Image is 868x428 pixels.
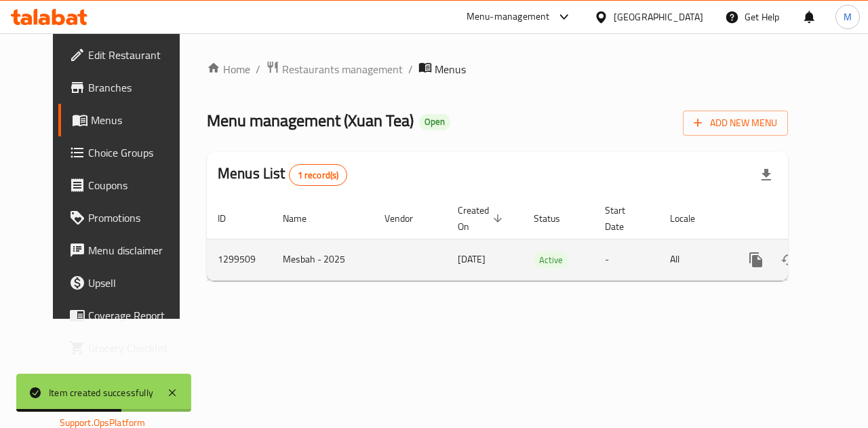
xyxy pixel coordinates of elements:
[670,210,713,227] span: Locale
[419,116,450,128] span: Open
[207,60,788,78] nav: breadcrumb
[58,299,198,332] a: Coverage Report
[88,144,187,161] span: Choice Groups
[88,340,187,356] span: Grocery Checklist
[614,9,703,24] div: [GEOGRAPHIC_DATA]
[694,115,777,132] span: Add New Menu
[683,111,788,136] button: Add New Menu
[88,177,187,193] span: Coupons
[256,61,260,77] li: /
[58,39,198,71] a: Edit Restaurant
[58,136,198,169] a: Choice Groups
[772,244,805,276] button: Change Status
[88,242,187,258] span: Menu disclaimer
[88,47,187,63] span: Edit Restaurant
[750,159,783,191] div: Export file
[282,61,403,77] span: Restaurants management
[605,202,643,235] span: Start Date
[58,169,198,201] a: Coupons
[844,9,852,24] span: M
[740,244,772,276] button: more
[58,234,198,267] a: Menu disclaimer
[659,239,729,280] td: All
[58,71,198,104] a: Branches
[419,114,450,130] div: Open
[58,332,198,364] a: Grocery Checklist
[458,202,507,235] span: Created On
[88,275,187,291] span: Upsell
[58,267,198,299] a: Upsell
[290,169,347,182] span: 1 record(s)
[207,239,272,280] td: 1299509
[458,250,486,268] span: [DATE]
[58,201,198,234] a: Promotions
[435,61,466,77] span: Menus
[49,385,153,400] div: Item created successfully
[594,239,659,280] td: -
[272,239,374,280] td: Mesbah - 2025
[534,252,568,268] span: Active
[207,105,414,136] span: Menu management ( Xuan Tea )
[88,210,187,226] span: Promotions
[58,104,198,136] a: Menus
[384,210,431,227] span: Vendor
[266,60,403,78] a: Restaurants management
[534,252,568,268] div: Active
[408,61,413,77] li: /
[218,163,347,186] h2: Menus List
[88,79,187,96] span: Branches
[283,210,324,227] span: Name
[534,210,578,227] span: Status
[467,9,550,25] div: Menu-management
[91,112,187,128] span: Menus
[218,210,243,227] span: ID
[207,61,250,77] a: Home
[88,307,187,324] span: Coverage Report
